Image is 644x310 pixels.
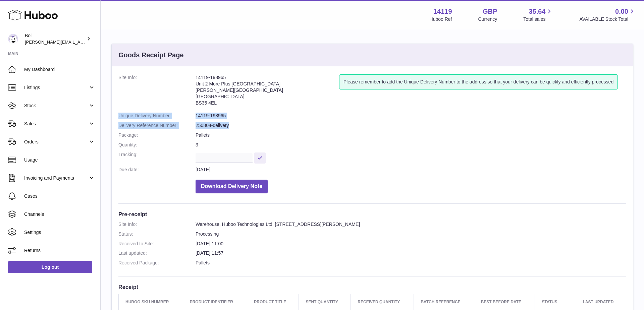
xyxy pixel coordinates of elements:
a: 0.00 AVAILABLE Stock Total [579,7,636,22]
span: 0.00 [615,7,628,16]
span: Stock [24,103,88,109]
th: Sent Quantity [299,294,351,310]
span: Total sales [523,16,553,22]
div: Currency [478,16,497,22]
span: Invoicing and Payments [24,175,88,181]
th: Last updated [576,294,626,310]
dt: Site Info: [118,74,196,109]
dd: 250804-delivery [196,122,626,129]
dd: Processing [196,231,626,237]
span: Orders [24,139,88,145]
dd: [DATE] [196,167,626,173]
th: Product title [247,294,299,310]
img: Scott.Sutcliffe@bolfoods.com [8,34,18,44]
dd: Pallets [196,260,626,266]
dd: [DATE] 11:00 [196,241,626,247]
dt: Due date: [118,167,196,173]
span: 35.64 [529,7,545,16]
dt: Quantity: [118,142,196,148]
span: Cases [24,193,95,199]
th: Received Quantity [351,294,414,310]
dt: Received to Site: [118,241,196,247]
strong: 14119 [433,7,452,16]
th: Best Before Date [474,294,535,310]
dd: [DATE] 11:57 [196,250,626,256]
a: 35.64 Total sales [523,7,553,22]
dd: Warehouse, Huboo Technologies Ltd, [STREET_ADDRESS][PERSON_NAME] [196,221,626,228]
dd: 14119-198965 [196,113,626,119]
div: Bol [25,33,85,45]
th: Huboo SKU Number [119,294,183,310]
button: Download Delivery Note [196,180,268,193]
strong: GBP [483,7,497,16]
span: Channels [24,211,95,218]
dt: Tracking: [118,151,196,163]
dt: Received Package: [118,260,196,266]
dt: Site Info: [118,221,196,228]
dt: Status: [118,231,196,237]
div: Please remember to add the Unique Delivery Number to the address so that your delivery can be qui... [339,74,618,89]
th: Batch Reference [414,294,474,310]
dd: 3 [196,142,626,148]
span: [PERSON_NAME][EMAIL_ADDRESS][PERSON_NAME][DOMAIN_NAME] [25,39,170,45]
span: Sales [24,121,88,127]
span: Returns [24,247,95,254]
span: Listings [24,84,88,91]
span: My Dashboard [24,66,95,73]
h3: Goods Receipt Page [118,51,184,60]
div: Huboo Ref [430,16,452,22]
span: Settings [24,229,95,236]
dd: Pallets [196,132,626,138]
span: Usage [24,157,95,163]
dt: Package: [118,132,196,138]
span: AVAILABLE Stock Total [579,16,636,22]
dt: Last updated: [118,250,196,256]
th: Status [535,294,576,310]
a: Log out [8,261,92,273]
address: 14119-198965 Unit 2 More Plus [GEOGRAPHIC_DATA] [PERSON_NAME][GEOGRAPHIC_DATA] [GEOGRAPHIC_DATA] ... [196,74,339,109]
h3: Receipt [118,283,626,291]
dt: Delivery Reference Number: [118,122,196,129]
h3: Pre-receipt [118,210,626,218]
dt: Unique Delivery Number: [118,113,196,119]
th: Product Identifier [183,294,247,310]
